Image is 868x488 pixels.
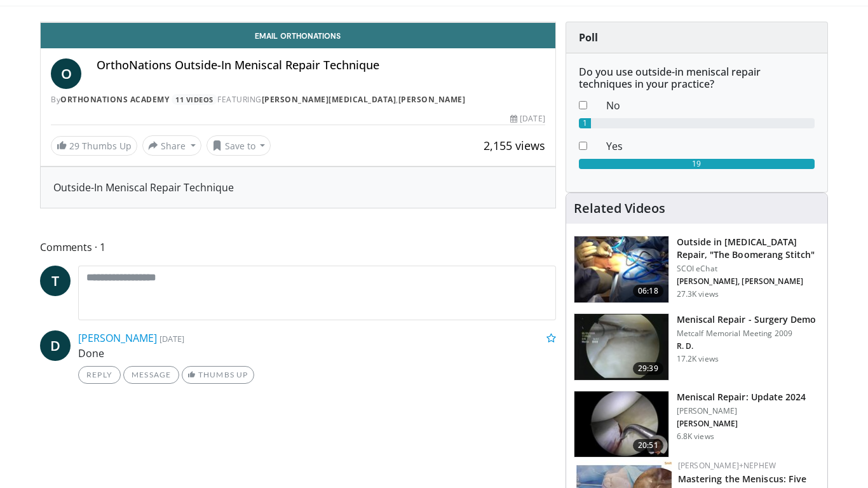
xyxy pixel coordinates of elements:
a: O [51,58,81,89]
dd: No [597,98,824,113]
dd: Yes [597,139,824,154]
h3: Meniscal Repair - Surgery Demo [677,313,817,326]
a: [PERSON_NAME][MEDICAL_DATA] [262,94,397,105]
p: 27.3K views [677,289,719,299]
h3: Meniscal Repair: Update 2024 [677,391,806,403]
div: [DATE] [510,113,545,125]
span: 20:51 [633,439,663,452]
div: By FEATURING , [51,94,545,105]
a: [PERSON_NAME] [398,94,466,105]
div: 1 [579,118,592,128]
p: 6.8K views [677,431,714,442]
a: D [40,330,71,361]
p: [PERSON_NAME], [PERSON_NAME] [677,276,820,287]
a: 29 Thumbs Up [51,136,137,156]
p: R. D. [677,341,817,351]
p: Done [78,346,556,361]
span: 29 [69,140,79,152]
div: 19 [579,159,815,169]
span: 06:18 [633,285,663,297]
h3: Outside in [MEDICAL_DATA] Repair, "The Boomerang Stitch" [677,236,820,261]
p: Metcalf Memorial Meeting 2009 [677,329,817,339]
a: [PERSON_NAME]+Nephew [678,460,776,471]
a: T [40,266,71,296]
p: SCOI eChat [677,264,820,274]
span: Comments 1 [40,239,556,255]
h4: OrthoNations Outside-In Meniscal Repair Technique [97,58,545,72]
small: [DATE] [159,333,184,344]
a: 29:39 Meniscal Repair - Surgery Demo Metcalf Memorial Meeting 2009 R. D. 17.2K views [574,313,820,381]
p: [PERSON_NAME] [677,419,806,429]
video-js: Video Player [41,22,555,23]
a: Message [123,366,179,384]
button: Save to [207,135,271,156]
h6: Do you use outside-in meniscal repair techniques in your practice? [579,66,815,90]
button: Share [142,135,201,156]
a: Reply [78,366,121,384]
img: 106a3a39-ec7f-4e65-a126-9a23cf1eacd5.150x105_q85_crop-smart_upscale.jpg [574,391,668,457]
strong: Poll [579,30,598,44]
p: [PERSON_NAME] [677,406,806,416]
a: 11 Videos [172,94,218,105]
img: hunt_3.png.150x105_q85_crop-smart_upscale.jpg [574,314,668,380]
a: Thumbs Up [182,366,254,384]
img: Vx8lr-LI9TPdNKgn5hMDoxOm1xO-1jSC.150x105_q85_crop-smart_upscale.jpg [574,236,668,302]
a: 20:51 Meniscal Repair: Update 2024 [PERSON_NAME] [PERSON_NAME] 6.8K views [574,391,820,458]
a: 06:18 Outside in [MEDICAL_DATA] Repair, "The Boomerang Stitch" SCOI eChat [PERSON_NAME], [PERSON_... [574,236,820,303]
a: OrthoNations Academy [60,94,169,105]
div: Outside-In Meniscal Repair Technique [53,180,543,195]
span: 2,155 views [484,138,545,153]
span: 29:39 [633,362,663,375]
a: [PERSON_NAME] [78,331,157,345]
a: Email Orthonations [41,23,555,48]
p: 17.2K views [677,354,719,364]
h4: Related Videos [574,201,665,216]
